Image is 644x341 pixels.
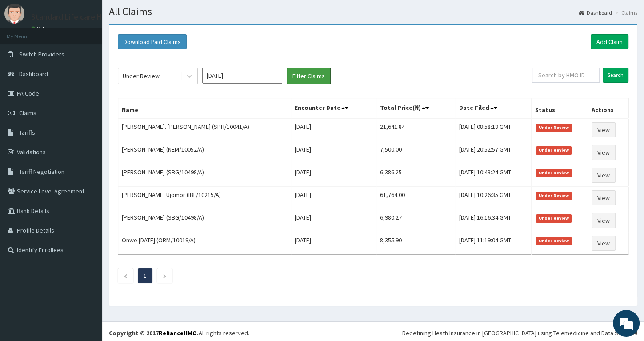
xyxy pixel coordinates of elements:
a: Dashboard [579,9,612,16]
span: Tariffs [19,128,35,136]
input: Search by HMO ID [532,68,600,83]
th: Status [531,98,588,119]
td: 6,386.25 [376,164,455,187]
div: Chat with us now [46,50,149,61]
a: View [592,168,616,183]
td: [DATE] 16:16:34 GMT [455,209,531,232]
a: View [592,190,616,205]
a: Page 1 is your current page [144,272,147,280]
td: 8,355.90 [376,232,455,255]
a: Next page [163,272,167,280]
td: [PERSON_NAME] (SBG/10498/A) [118,209,291,232]
th: Name [118,98,291,119]
button: Download Paid Claims [118,34,187,49]
td: [PERSON_NAME] Ujomor (IBL/10215/A) [118,187,291,209]
td: [DATE] [291,118,376,141]
a: View [592,122,616,137]
img: d_794563401_company_1708531726252_794563401 [16,44,36,67]
th: Total Price(₦) [376,98,455,119]
td: [DATE] 10:43:24 GMT [455,164,531,187]
td: [DATE] [291,209,376,232]
span: We're online! [52,112,123,202]
td: [DATE] 08:58:18 GMT [455,118,531,141]
div: Redefining Heath Insurance in [GEOGRAPHIC_DATA] using Telemedicine and Data Science! [402,329,637,337]
h1: All Claims [109,6,637,17]
td: 61,764.00 [376,187,455,209]
span: Under Review [536,169,572,177]
a: Online [31,25,52,32]
a: Add Claim [591,34,628,49]
a: View [592,213,616,228]
td: [DATE] [291,164,376,187]
span: Under Review [536,124,572,132]
th: Encounter Date [291,98,376,119]
a: Previous page [124,272,128,280]
td: Onwe [DATE] (ORM/10019/A) [118,232,291,255]
p: Standard Life care Hospital [31,13,126,21]
div: Minimize live chat window [146,4,167,26]
td: [DATE] 10:26:35 GMT [455,187,531,209]
span: Dashboard [19,70,48,78]
a: RelianceHMO [159,329,197,337]
span: Under Review [536,214,572,222]
th: Actions [588,98,628,119]
span: Under Review [536,192,572,200]
td: [PERSON_NAME] (SBG/10498/A) [118,164,291,187]
li: Claims [613,9,637,16]
span: Switch Providers [19,50,64,58]
input: Search [603,68,628,83]
td: [PERSON_NAME] (NEM/10052/A) [118,141,291,164]
td: 21,641.84 [376,118,455,141]
td: 6,980.27 [376,209,455,232]
button: Filter Claims [287,68,331,84]
a: View [592,236,616,251]
td: [PERSON_NAME]. [PERSON_NAME] (SPH/10041/A) [118,118,291,141]
span: Tariff Negotiation [19,168,64,176]
textarea: Type your message and hit 'Enter' [4,243,169,274]
span: Under Review [536,237,572,245]
div: Under Review [123,72,160,80]
strong: Copyright © 2017 . [109,329,199,337]
span: Claims [19,109,36,117]
th: Date Filed [455,98,531,119]
td: [DATE] [291,187,376,209]
td: [DATE] [291,141,376,164]
td: 7,500.00 [376,141,455,164]
img: User Image [4,4,24,24]
input: Select Month and Year [202,68,282,84]
td: [DATE] 20:52:57 GMT [455,141,531,164]
a: View [592,145,616,160]
span: Under Review [536,146,572,154]
td: [DATE] 11:19:04 GMT [455,232,531,255]
td: [DATE] [291,232,376,255]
